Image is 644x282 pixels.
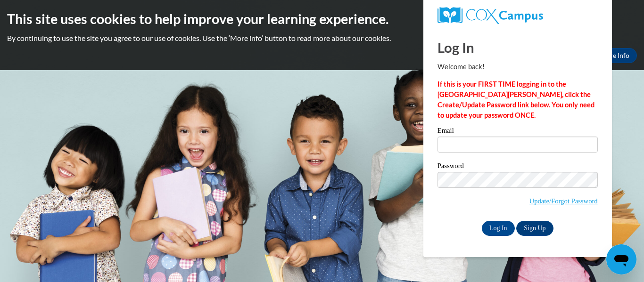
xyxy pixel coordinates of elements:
a: COX Campus [438,7,598,24]
a: Sign Up [516,221,553,236]
strong: If this is your FIRST TIME logging in to the [GEOGRAPHIC_DATA][PERSON_NAME], click the Create/Upd... [438,80,594,119]
input: Log In [482,221,515,236]
p: By continuing to use the site you agree to our use of cookies. Use the ‘More info’ button to read... [7,33,637,43]
a: Update/Forgot Password [529,197,598,205]
h1: Log In [438,38,598,57]
label: Password [438,162,598,172]
label: Email [438,127,598,137]
a: More Info [593,48,637,63]
img: COX Campus [438,7,543,24]
iframe: Button to launch messaging window [606,244,636,274]
h2: This site uses cookies to help improve your learning experience. [7,9,637,28]
p: Welcome back! [438,62,598,72]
